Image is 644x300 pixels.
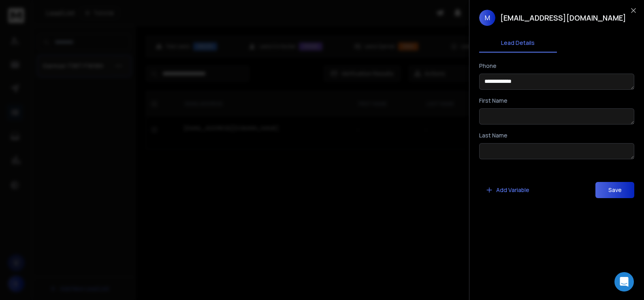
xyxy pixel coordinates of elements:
button: Lead Details [479,34,557,53]
label: Phone [479,63,497,69]
div: Open Intercom Messenger [614,272,634,292]
h1: [EMAIL_ADDRESS][DOMAIN_NAME] [500,12,626,23]
button: Add Variable [479,182,536,198]
label: Last Name [479,133,508,138]
span: M [479,10,495,26]
label: First Name [479,98,508,104]
button: Save [595,182,634,198]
